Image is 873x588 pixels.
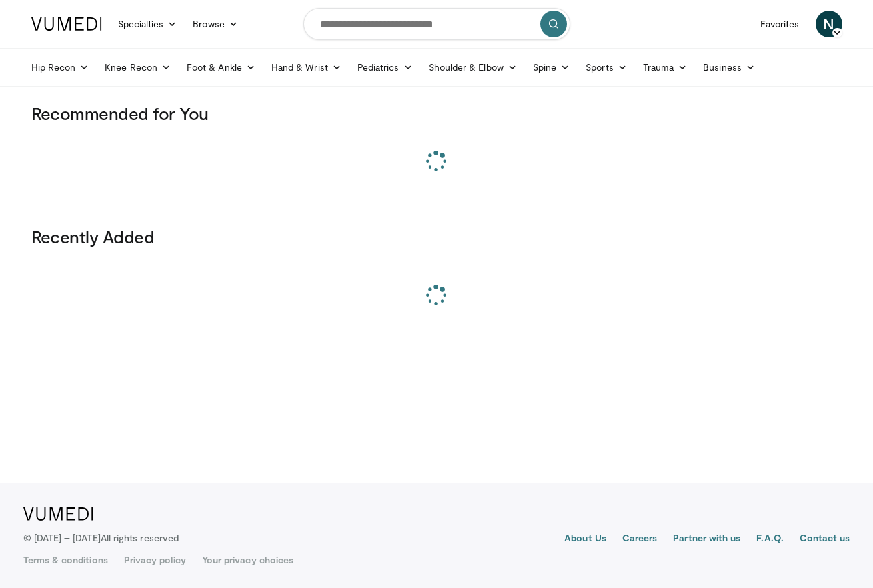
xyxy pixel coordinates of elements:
[23,553,108,567] a: Terms & conditions
[23,531,179,545] p: © [DATE] – [DATE]
[303,8,570,40] input: Search topics, interventions
[564,531,606,547] a: About Us
[202,553,293,567] a: Your privacy choices
[673,531,740,547] a: Partner with us
[752,11,808,37] a: Favorites
[622,531,658,547] a: Careers
[31,226,842,247] h3: Recently Added
[110,11,185,37] a: Specialties
[185,11,246,37] a: Browse
[635,54,696,81] a: Trauma
[101,532,179,543] span: All rights reserved
[349,54,421,81] a: Pediatrics
[816,11,842,37] a: N
[179,54,263,81] a: Foot & Ankle
[695,54,763,81] a: Business
[23,54,97,81] a: Hip Recon
[525,54,578,81] a: Spine
[23,507,93,521] img: VuMedi Logo
[124,553,186,567] a: Privacy policy
[756,531,783,547] a: F.A.Q.
[31,103,842,124] h3: Recommended for You
[578,54,635,81] a: Sports
[31,17,102,31] img: VuMedi Logo
[97,54,179,81] a: Knee Recon
[800,531,850,547] a: Contact us
[421,54,525,81] a: Shoulder & Elbow
[263,54,349,81] a: Hand & Wrist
